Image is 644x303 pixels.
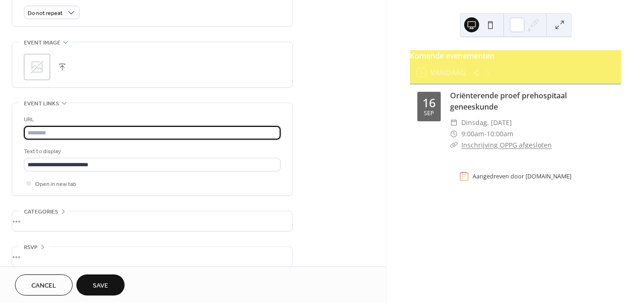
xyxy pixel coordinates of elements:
span: - [484,128,487,140]
span: 10:00am [487,128,513,140]
a: Oriënterende proef prehospitaal geneeskunde [450,90,567,112]
div: ​ [450,117,458,128]
span: Do not repeat [28,8,63,19]
div: ••• [12,211,292,231]
span: Cancel [31,281,56,291]
span: Event links [24,99,59,109]
button: Save [76,274,125,296]
div: sep [424,111,434,117]
a: [DOMAIN_NAME] [526,172,571,180]
span: Categories [24,207,58,217]
span: Open in new tab [35,179,76,189]
div: Aangedreven door [473,172,571,180]
span: Event image [24,38,60,48]
span: dinsdag, [DATE] [461,117,512,128]
div: 16 [422,97,436,109]
a: Inschrijving OPPG afgesloten [461,140,552,149]
span: RSVP [24,243,37,252]
div: ​ [450,128,458,140]
div: ; [24,54,50,80]
div: Komende evenementen [410,50,621,61]
div: ••• [12,247,292,266]
span: Save [93,281,108,291]
div: Text to display [24,147,279,156]
div: ​ [450,140,458,151]
span: 9:00am [461,128,484,140]
div: URL [24,115,279,125]
button: Cancel [15,274,73,296]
